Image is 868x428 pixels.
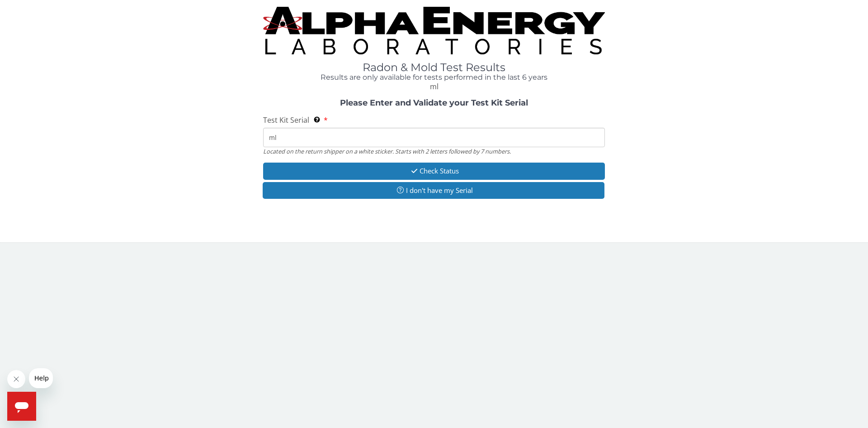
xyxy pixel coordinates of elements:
[29,368,53,388] iframe: Message from company
[263,73,605,82] h4: Results are only available for tests performed in the last 6 years
[7,392,36,421] iframe: Button to launch messaging window
[263,115,309,125] span: Test Kit Serial
[263,182,604,199] button: I don't have my Serial
[263,147,605,155] div: Located on the return shipper on a white sticker. Starts with 2 letters followed by 7 numbers.
[263,7,605,54] img: TightCrop.jpg
[430,82,439,91] span: ml
[263,62,605,73] h1: Radon & Mold Test Results
[263,163,605,179] button: Check Status
[340,98,528,108] strong: Please Enter and Validate your Test Kit Serial
[7,370,25,388] iframe: Close message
